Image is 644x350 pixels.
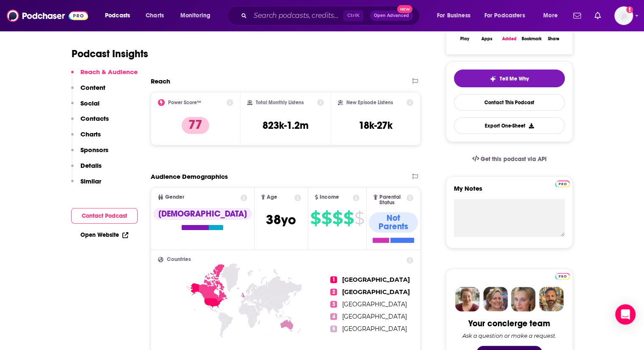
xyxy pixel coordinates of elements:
[180,10,210,22] span: Monitoring
[140,9,169,22] a: Charts
[151,77,170,85] h2: Reach
[555,272,570,280] a: Pro website
[330,301,337,308] span: 3
[346,100,393,106] h2: New Episode Listens
[153,208,252,220] div: [DEMOGRAPHIC_DATA]
[71,68,138,83] button: Reach & Audience
[146,10,164,22] span: Charts
[71,130,101,146] button: Charts
[310,211,321,225] span: $
[168,100,201,106] h2: Power Score™
[256,100,304,106] h2: Total Monthly Listens
[483,287,508,311] img: Barbara Profile
[626,6,633,13] svg: Add a profile image
[80,114,109,122] p: Contacts
[182,117,209,134] p: 77
[165,194,184,200] span: Gender
[71,83,105,99] button: Content
[80,68,138,76] p: Reach & Audience
[72,47,148,60] h1: Podcast Insights
[342,276,410,283] span: [GEOGRAPHIC_DATA]
[7,8,88,24] a: Podchaser - Follow, Share and Rate Podcasts
[614,6,633,25] span: Logged in as LBPublicity2
[555,273,570,280] img: Podchaser Pro
[105,10,130,22] span: Podcasts
[330,325,337,332] span: 5
[484,10,525,22] span: For Podcasters
[462,332,556,339] div: Ask a question or make a request.
[342,288,410,296] span: [GEOGRAPHIC_DATA]
[99,9,141,22] button: open menu
[454,94,565,111] a: Contact This Podcast
[354,211,364,225] span: $
[460,36,469,42] div: Play
[267,194,277,200] span: Age
[343,10,363,21] span: Ctrl K
[266,211,296,228] span: 38 yo
[250,9,343,22] input: Search podcasts, credits, & more...
[71,177,101,193] button: Similar
[502,36,517,42] div: Added
[71,99,100,115] button: Social
[454,117,565,134] button: Export One-Sheet
[476,16,498,47] button: Apps
[454,184,565,199] label: My Notes
[614,6,633,25] button: Show profile menu
[555,179,570,187] a: Pro website
[359,119,392,132] h3: 18k-27k
[330,313,337,320] span: 4
[520,16,542,47] button: Bookmark
[71,208,138,224] button: Contact Podcast
[542,16,564,47] button: Share
[397,5,412,13] span: New
[548,36,559,42] div: Share
[80,99,100,107] p: Social
[481,36,492,42] div: Apps
[320,194,339,200] span: Income
[615,304,636,325] div: Open Intercom Messenger
[80,161,102,169] p: Details
[80,130,101,138] p: Charts
[539,287,564,311] img: Jon Profile
[555,181,570,187] img: Podchaser Pro
[71,146,108,161] button: Sponsors
[174,9,221,22] button: open menu
[321,211,332,225] span: $
[481,156,546,163] span: Get this podcast via API
[521,36,541,42] div: Bookmark
[543,10,558,22] span: More
[80,83,105,92] p: Content
[454,16,476,47] button: Play
[374,14,409,18] span: Open Advanced
[71,161,102,177] button: Details
[167,257,191,262] span: Countries
[537,9,568,22] button: open menu
[342,300,407,308] span: [GEOGRAPHIC_DATA]
[468,318,550,329] div: Your concierge team
[479,9,537,22] button: open menu
[80,146,108,154] p: Sponsors
[342,313,407,320] span: [GEOGRAPHIC_DATA]
[342,325,407,333] span: [GEOGRAPHIC_DATA]
[370,11,413,21] button: Open AdvancedNew
[151,172,228,181] h2: Audience Demographics
[498,16,520,47] button: Added
[80,231,128,239] a: Open Website
[465,149,553,169] a: Get this podcast via API
[489,75,496,82] img: tell me why sparkle
[591,8,604,23] a: Show notifications dropdown
[431,9,481,22] button: open menu
[437,10,470,22] span: For Business
[454,69,565,87] button: tell me why sparkleTell Me Why
[455,287,480,311] img: Sydney Profile
[332,211,343,225] span: $
[379,194,405,206] span: Parental Status
[614,6,633,25] img: User Profile
[330,289,337,295] span: 2
[330,276,337,283] span: 1
[263,119,309,132] h3: 823k-1.2m
[80,177,101,185] p: Similar
[369,212,418,233] div: Not Parents
[71,114,109,130] button: Contacts
[235,6,428,25] div: Search podcasts, credits, & more...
